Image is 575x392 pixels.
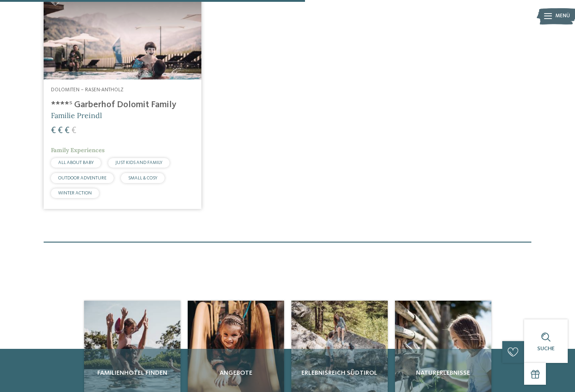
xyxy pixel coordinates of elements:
[51,99,194,110] h4: ****ˢ Garberhof Dolomit Family
[51,146,105,154] span: Family Experiences
[65,126,70,135] span: €
[51,111,102,120] span: Familie Preindl
[58,176,106,180] span: OUTDOOR ADVENTURE
[537,346,555,352] span: Suche
[58,160,94,165] span: ALL ABOUT BABY
[58,126,63,135] span: €
[128,176,157,180] span: SMALL & COSY
[71,126,76,135] span: €
[58,191,92,195] span: WINTER ACTION
[88,368,177,377] span: Familienhotel finden
[51,87,124,93] span: Dolomiten – Rasen-Antholz
[51,126,56,135] span: €
[295,368,384,377] span: Erlebnisreich Südtirol
[191,368,280,377] span: Angebote
[399,368,488,377] span: Naturerlebnisse
[115,160,162,165] span: JUST KIDS AND FAMILY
